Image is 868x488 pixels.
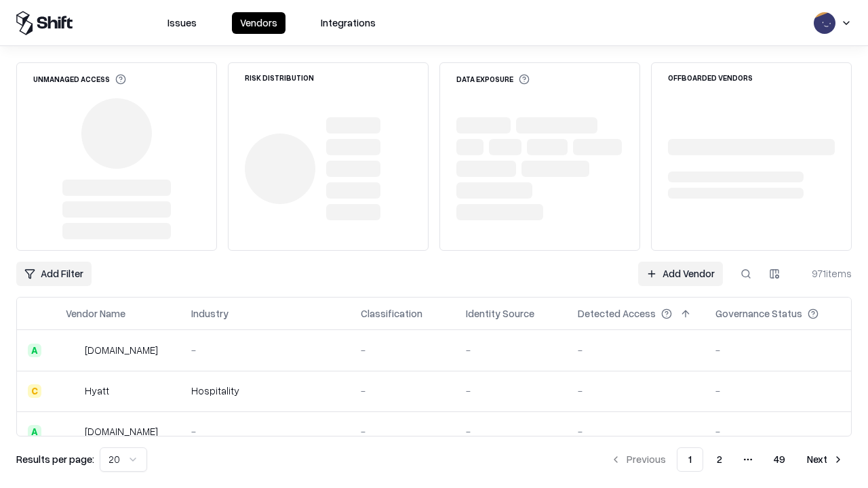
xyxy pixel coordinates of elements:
div: Identity Source [466,306,534,321]
button: 1 [677,447,703,472]
button: 49 [763,447,796,472]
div: - [466,384,556,398]
div: Data Exposure [456,74,530,85]
div: Industry [191,306,229,321]
div: Risk Distribution [245,74,314,81]
div: 971 items [797,266,852,281]
img: primesec.co.il [66,425,79,439]
button: Issues [159,12,205,34]
div: - [578,424,694,439]
div: Hospitality [191,384,339,398]
div: Offboarded Vendors [668,74,753,81]
button: Integrations [313,12,384,34]
div: Detected Access [578,306,656,321]
div: A [28,344,41,357]
div: - [466,343,556,357]
nav: pagination [602,447,852,472]
button: 2 [706,447,733,472]
div: [DOMAIN_NAME] [85,343,158,357]
button: Vendors [232,12,285,34]
div: - [191,343,339,357]
img: Hyatt [66,384,79,398]
div: Classification [361,306,422,321]
div: [DOMAIN_NAME] [85,424,158,439]
div: Unmanaged Access [33,74,126,85]
button: Add Filter [16,262,92,286]
div: - [191,424,339,439]
a: Add Vendor [638,262,723,286]
div: - [361,424,444,439]
div: - [715,343,840,357]
div: Vendor Name [66,306,125,321]
div: Hyatt [85,384,109,398]
div: - [715,384,840,398]
button: Next [799,447,852,472]
div: Governance Status [715,306,802,321]
div: A [28,425,41,439]
div: - [578,384,694,398]
p: Results per page: [16,452,94,466]
div: - [578,343,694,357]
div: - [715,424,840,439]
div: - [361,384,444,398]
div: - [361,343,444,357]
div: C [28,384,41,398]
img: intrado.com [66,344,79,357]
div: - [466,424,556,439]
